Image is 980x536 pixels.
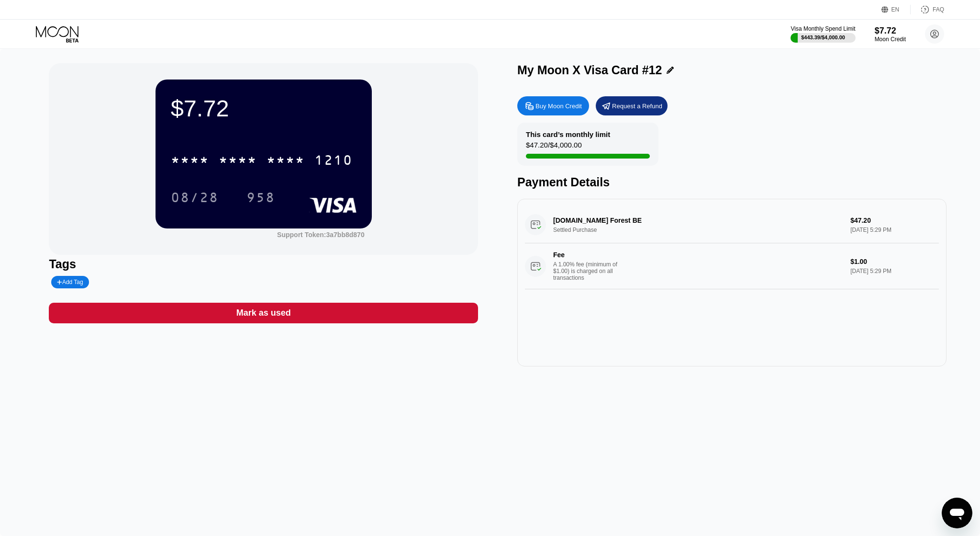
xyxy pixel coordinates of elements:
[517,175,947,189] div: Payment Details
[525,243,939,289] div: FeeA 1.00% fee (minimum of $1.00) is charged on all transactions$1.00[DATE] 5:29 PM
[171,95,356,122] div: $7.72
[49,303,478,323] div: Mark as used
[314,154,353,169] div: 1210
[51,276,89,288] div: Add Tag
[801,34,845,40] div: $443.39 / $4,000.00
[911,5,944,14] div: FAQ
[57,279,83,285] div: Add Tag
[526,141,582,154] div: $47.20 / $4,000.00
[612,102,662,110] div: Request a Refund
[875,36,906,43] div: Moon Credit
[875,26,906,36] div: $7.72
[517,96,589,115] div: Buy Moon Credit
[553,251,620,259] div: Fee
[517,63,662,77] div: My Moon X Visa Card #12
[881,5,911,14] div: EN
[277,231,365,239] div: Support Token:3a7bb8d870
[526,130,610,138] div: This card’s monthly limit
[246,191,275,206] div: 958
[164,185,226,209] div: 08/28
[850,258,938,265] div: $1.00
[171,191,219,206] div: 08/28
[553,261,625,281] div: A 1.00% fee (minimum of $1.00) is charged on all transactions
[942,498,972,528] iframe: Button to launch messaging window
[277,231,365,239] div: Support Token: 3a7bb8d870
[49,257,478,271] div: Tags
[875,26,906,43] div: $7.72Moon Credit
[239,185,282,209] div: 958
[850,268,938,274] div: [DATE] 5:29 PM
[596,96,668,115] div: Request a Refund
[791,25,855,43] div: Visa Monthly Spend Limit$443.39/$4,000.00
[933,6,944,13] div: FAQ
[791,25,855,32] div: Visa Monthly Spend Limit
[535,102,582,110] div: Buy Moon Credit
[236,308,291,319] div: Mark as used
[891,6,900,13] div: EN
